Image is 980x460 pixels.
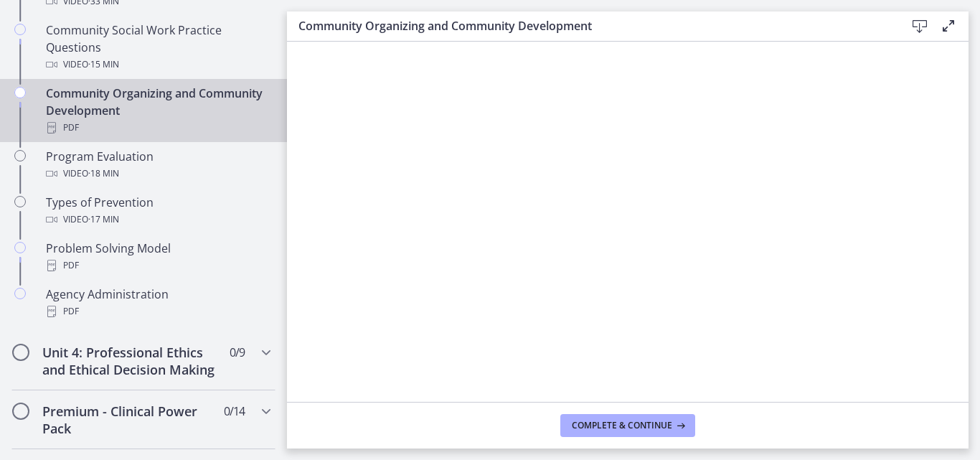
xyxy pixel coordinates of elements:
[224,403,245,420] span: 0 / 14
[46,257,270,274] div: PDF
[46,211,270,228] div: Video
[46,85,270,136] div: Community Organizing and Community Development
[46,286,270,320] div: Agency Administration
[88,165,119,182] span: · 18 min
[46,56,270,73] div: Video
[560,414,695,437] button: Complete & continue
[88,211,119,228] span: · 17 min
[46,119,270,136] div: PDF
[42,344,217,378] h2: Unit 4: Professional Ethics and Ethical Decision Making
[298,17,882,34] h3: Community Organizing and Community Development
[46,194,270,228] div: Types of Prevention
[46,22,270,73] div: Community Social Work Practice Questions
[46,303,270,320] div: PDF
[572,420,672,431] span: Complete & continue
[42,403,217,437] h2: Premium - Clinical Power Pack
[46,148,270,182] div: Program Evaluation
[88,56,119,73] span: · 15 min
[46,165,270,182] div: Video
[230,344,245,361] span: 0 / 9
[46,240,270,274] div: Problem Solving Model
